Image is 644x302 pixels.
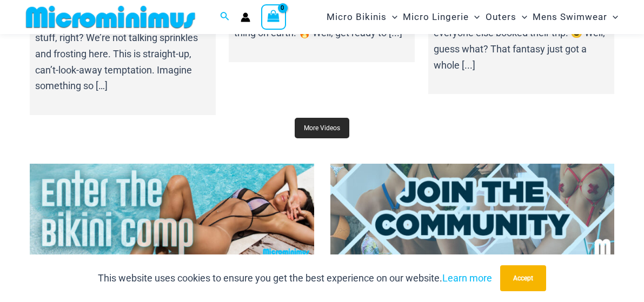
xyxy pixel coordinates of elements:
[500,265,546,291] button: Accept
[533,3,607,31] span: Mens Swimwear
[295,118,349,138] a: More Videos
[400,3,482,31] a: Micro LingerieMenu ToggleMenu Toggle
[241,12,250,22] a: Account icon link
[607,3,618,31] span: Menu Toggle
[30,164,314,258] img: Enter Bikini Comp
[324,3,400,31] a: Micro BikinisMenu ToggleMenu Toggle
[22,5,200,29] img: MM SHOP LOGO FLAT
[516,3,527,31] span: Menu Toggle
[486,3,516,31] span: Outers
[387,3,397,31] span: Menu Toggle
[261,4,286,29] a: View Shopping Cart, empty
[220,10,230,24] a: Search icon link
[530,3,621,31] a: Mens SwimwearMenu ToggleMenu Toggle
[403,3,469,31] span: Micro Lingerie
[442,272,492,284] a: Learn more
[483,3,530,31] a: OutersMenu ToggleMenu Toggle
[322,2,622,32] nav: Site Navigation
[330,164,615,258] img: Join Community 2
[469,3,480,31] span: Menu Toggle
[327,3,387,31] span: Micro Bikinis
[98,270,492,286] p: This website uses cookies to ensure you get the best experience on our website.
